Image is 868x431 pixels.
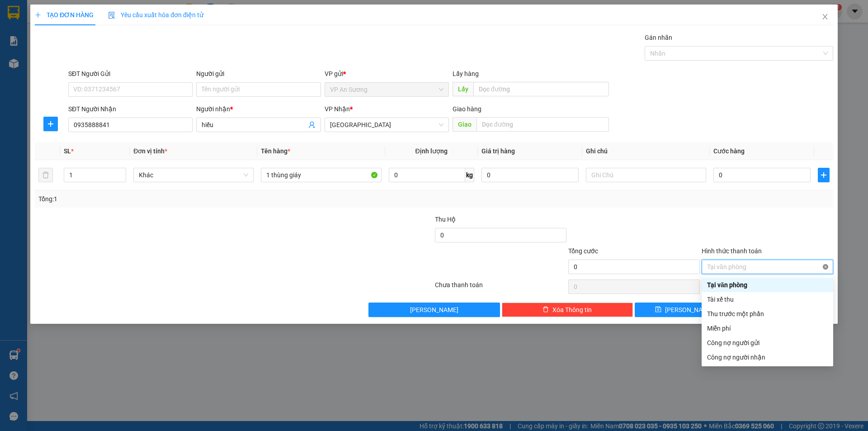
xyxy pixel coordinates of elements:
div: Công nợ người gửi [707,338,828,348]
span: Yêu cầu xuất hóa đơn điện tử [108,11,203,19]
button: save[PERSON_NAME] [635,303,733,317]
label: Gán nhãn [645,34,672,41]
li: VP [GEOGRAPHIC_DATA] [62,38,120,68]
span: Xóa Thông tin [552,305,592,315]
span: Tên hàng [261,147,290,155]
div: Tại văn phòng [707,280,828,290]
span: [PERSON_NAME] [410,305,458,315]
span: save [655,306,661,313]
input: Dọc đường [476,117,609,132]
label: Hình thức thanh toán [702,247,762,255]
b: 39/4A Quốc Lộ 1A - [GEOGRAPHIC_DATA] - An Sương - [GEOGRAPHIC_DATA] [5,50,61,107]
span: Giá trị hàng [481,147,515,155]
span: Định lượng [415,147,448,155]
li: [PERSON_NAME] [5,5,131,22]
button: deleteXóa Thông tin [502,303,633,317]
span: close-circle [823,264,828,270]
button: delete [38,168,53,182]
button: plus [43,117,58,131]
span: Tại văn phòng [707,260,828,274]
span: Tổng cước [568,247,598,255]
input: 0 [481,168,579,182]
div: SĐT Người Nhận [68,104,193,114]
span: VP An Sương [330,83,443,96]
span: delete [542,306,549,313]
div: Tài xế thu [707,294,828,304]
span: VP Nhận [325,105,350,113]
div: Người nhận [196,104,321,114]
div: Tổng: 1 [38,194,335,204]
span: plus [44,120,57,128]
span: [PERSON_NAME] [665,305,713,315]
input: Ghi Chú [586,168,706,182]
div: Công nợ người nhận [707,352,828,362]
div: Chưa thanh toán [434,280,567,296]
img: icon [108,12,115,19]
span: TẠO ĐƠN HÀNG [35,11,94,19]
span: Giao [453,117,476,132]
span: environment [5,50,11,57]
span: Giao hàng [453,105,481,113]
li: VP VP An Sương [5,38,62,48]
button: plus [818,168,830,182]
span: SL [64,147,71,155]
span: Khác [139,168,248,182]
div: Miễn phí [707,323,828,333]
span: plus [35,12,41,18]
span: Thu Hộ [435,216,456,223]
th: Ghi chú [582,142,710,160]
span: plus [818,171,829,179]
span: Đơn vị tính [133,147,167,155]
span: Lấy [453,82,473,96]
div: Thu trước một phần [707,309,828,319]
input: Dọc đường [473,82,609,96]
div: VP gửi [325,69,449,79]
span: Cước hàng [713,147,745,155]
div: Cước gửi hàng sẽ được ghi vào công nợ của người gửi [702,336,833,350]
div: Cước gửi hàng sẽ được ghi vào công nợ của người nhận [702,350,833,365]
input: VD: Bàn, Ghế [261,168,381,182]
span: close [821,13,829,20]
div: SĐT Người Gửi [68,69,193,79]
button: [PERSON_NAME] [368,303,500,317]
span: Đà Nẵng [330,118,443,132]
span: user-add [308,121,316,128]
div: Người gửi [196,69,321,79]
span: kg [465,168,474,182]
span: Lấy hàng [453,70,479,77]
button: Close [812,5,838,30]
